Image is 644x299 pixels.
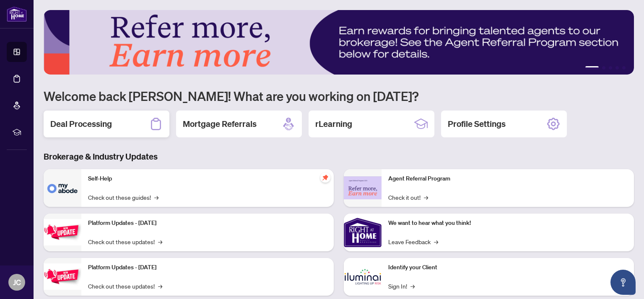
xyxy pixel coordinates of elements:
[388,263,627,272] p: Identify your Client
[50,118,112,130] h2: Deal Processing
[388,219,627,228] p: We want to hear what you think!
[388,174,627,183] p: Agent Referral Program
[448,118,506,130] h2: Profile Settings
[158,237,162,246] span: →
[44,88,634,104] h1: Welcome back [PERSON_NAME]! What are you working on [DATE]?
[88,263,327,272] p: Platform Updates - [DATE]
[410,281,415,291] span: →
[424,193,428,202] span: →
[7,6,27,22] img: logo
[388,237,438,246] a: Leave Feedback→
[44,169,81,207] img: Self-Help
[88,281,162,291] a: Check out these updates!→
[315,118,352,130] h2: rLearning
[609,66,612,70] button: 3
[622,66,626,70] button: 5
[88,237,162,246] a: Check out these updates!→
[13,276,21,288] span: JC
[585,66,599,70] button: 1
[158,281,162,291] span: →
[610,270,636,295] button: Open asap
[183,118,257,130] h2: Mortgage Referrals
[88,219,327,228] p: Platform Updates - [DATE]
[88,174,327,183] p: Self-Help
[154,193,158,202] span: →
[615,66,619,70] button: 4
[388,193,428,202] a: Check it out!→
[44,263,81,290] img: Platform Updates - July 8, 2025
[344,214,382,251] img: We want to hear what you think!
[434,237,438,246] span: →
[344,258,382,296] img: Identify your Client
[44,219,81,245] img: Platform Updates - July 21, 2025
[602,66,605,70] button: 2
[344,176,382,199] img: Agent Referral Program
[88,193,158,202] a: Check out these guides!→
[44,151,634,162] h3: Brokerage & Industry Updates
[388,281,415,291] a: Sign In!→
[320,173,330,183] span: pushpin
[44,10,634,75] img: Slide 0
